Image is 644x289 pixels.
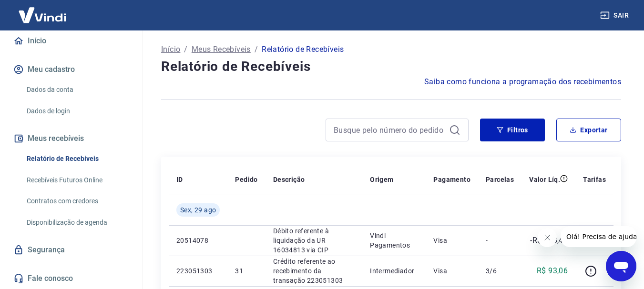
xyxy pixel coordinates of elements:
[370,231,418,250] p: Vindi Pagamentos
[235,175,257,184] p: Pedido
[23,101,131,121] a: Dados de login
[11,128,131,149] button: Meus recebíveis
[486,236,514,245] p: -
[23,80,131,100] a: Dados da conta
[161,44,180,55] a: Início
[255,44,258,55] p: /
[480,119,545,141] button: Filtros
[11,239,131,260] a: Segurança
[273,257,355,285] p: Crédito referente ao recebimento da transação 223051303
[606,251,636,281] iframe: Botão para abrir a janela de mensagens
[433,175,470,184] p: Pagamento
[235,266,257,276] p: 31
[184,44,187,55] p: /
[192,44,251,55] a: Meus Recebíveis
[161,57,621,76] h4: Relatório de Recebíveis
[273,226,355,255] p: Débito referente à liquidação da UR 16034813 via CIP
[334,123,445,137] input: Busque pelo número do pedido
[598,7,633,24] button: Sair
[176,236,220,245] p: 20514078
[11,59,131,80] button: Meu cadastro
[556,119,621,141] button: Exportar
[370,175,393,184] p: Origem
[537,265,568,277] p: R$ 93,06
[433,266,470,276] p: Visa
[424,76,621,88] a: Saiba como funciona a programação dos recebimentos
[23,170,131,190] a: Recebíveis Futuros Online
[433,236,470,245] p: Visa
[561,226,636,247] iframe: Mensagem da empresa
[583,175,606,184] p: Tarifas
[529,175,560,184] p: Valor Líq.
[6,7,80,14] span: Olá! Precisa de ajuda?
[11,268,131,289] a: Fale conosco
[530,235,568,246] p: -R$ 558,41
[23,213,131,232] a: Disponibilização de agenda
[176,266,220,276] p: 223051303
[370,266,418,276] p: Intermediador
[273,175,305,184] p: Descrição
[23,191,131,211] a: Contratos com credores
[486,266,514,276] p: 3/6
[180,205,216,215] span: Sex, 29 ago
[11,0,73,30] img: Vindi
[262,44,344,55] p: Relatório de Recebíveis
[538,228,557,247] iframe: Fechar mensagem
[486,175,514,184] p: Parcelas
[11,30,131,51] a: Início
[176,175,183,184] p: ID
[23,149,131,169] a: Relatório de Recebíveis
